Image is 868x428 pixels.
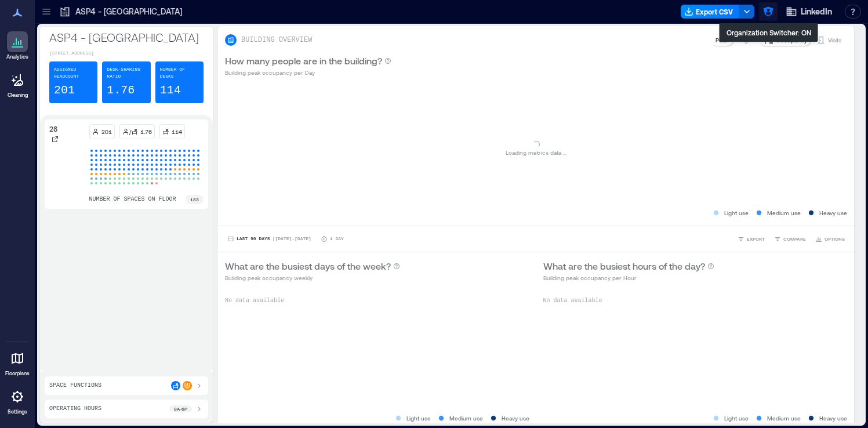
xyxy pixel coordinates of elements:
[2,344,33,380] a: Floorplans
[107,66,146,80] p: Desk-sharing ratio
[225,233,314,245] button: Last 90 Days |[DATE]-[DATE]
[747,235,765,242] span: EXPORT
[813,233,847,245] button: OPTIONS
[543,296,848,306] p: No data available
[160,82,181,99] p: 114
[174,405,187,412] p: 8a - 6p
[225,259,391,273] p: What are the busiest days of the week?
[825,235,845,242] span: OPTIONS
[49,29,204,45] p: ASP4 - [GEOGRAPHIC_DATA]
[543,273,714,282] p: Building peak occupancy per Hour
[172,127,182,136] p: 114
[107,82,135,99] p: 1.76
[3,383,31,419] a: Settings
[819,414,847,423] p: Heavy use
[782,2,836,21] button: LinkedIn
[225,54,382,68] p: How many people are in the building?
[225,296,529,306] p: No data available
[543,259,705,273] p: What are the busiest hours of the day?
[5,370,30,377] p: Floorplans
[241,35,312,45] p: BUILDING OVERVIEW
[767,208,801,217] p: Medium use
[3,66,32,102] a: Cleaning
[406,414,431,423] p: Light use
[449,414,483,423] p: Medium use
[6,53,28,60] p: Analytics
[225,273,400,282] p: Building peak occupancy weekly
[54,66,93,80] p: Assigned Headcount
[54,82,75,99] p: 201
[681,5,740,19] button: Export CSV
[801,6,832,17] span: LinkedIn
[49,404,101,414] p: Operating Hours
[140,127,152,136] p: 1.76
[819,208,847,217] p: Heavy use
[724,414,749,423] p: Light use
[772,233,808,245] button: COMPARE
[49,381,101,390] p: Space Functions
[129,127,131,136] p: /
[502,414,529,423] p: Heavy use
[75,6,182,17] p: ASP4 - [GEOGRAPHIC_DATA]
[8,92,28,99] p: Cleaning
[776,35,807,45] p: Occupancy
[49,124,57,133] p: 28
[330,235,344,242] p: 1 Day
[738,35,748,45] p: Avg
[828,35,841,45] p: Visits
[225,68,391,77] p: Building peak occupancy per Day
[190,196,199,203] p: 183
[724,208,749,217] p: Light use
[49,50,204,57] p: [STREET_ADDRESS]
[101,127,112,136] p: 201
[8,408,27,415] p: Settings
[783,235,806,242] span: COMPARE
[160,66,199,80] p: Number of Desks
[735,233,767,245] button: EXPORT
[89,195,176,204] p: number of spaces on floor
[716,35,728,45] p: Peak
[767,414,801,423] p: Medium use
[3,28,32,64] a: Analytics
[506,148,566,157] p: Loading metrics data ...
